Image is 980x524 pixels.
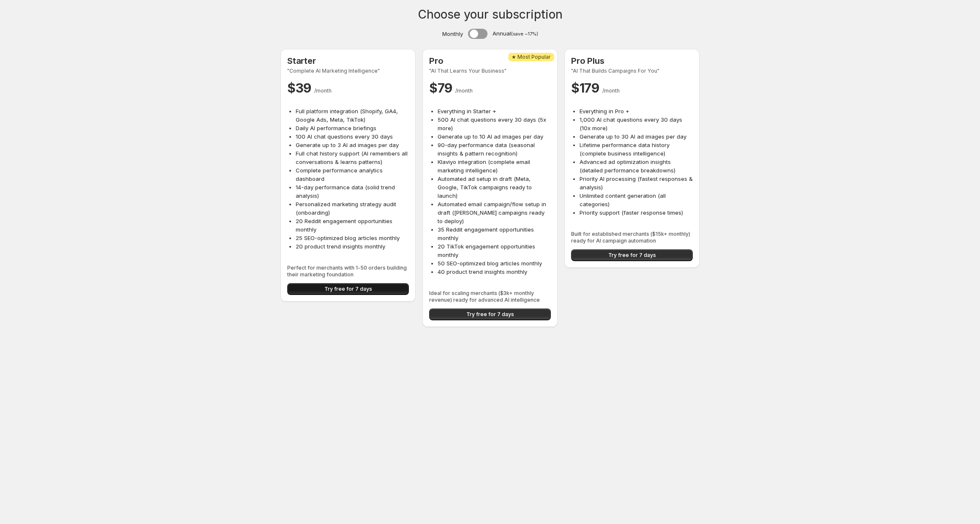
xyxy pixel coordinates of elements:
li: Everything in Pro + [580,107,693,115]
li: 90-day performance data (seasonal insights & pattern recognition) [438,141,551,158]
span: Try free for 7 days [466,311,514,318]
li: 40 product trend insights monthly [438,267,551,276]
li: 25 SEO-optimized blog articles monthly [296,234,409,242]
h2: Pro Plus [571,56,693,66]
li: Everything in Starter + [438,107,551,115]
span: Try free for 7 days [608,252,656,259]
li: 14-day performance data (solid trend analysis) [296,183,409,200]
li: Lifetime performance data history (complete business intelligence) [580,141,693,158]
li: 20 TikTok engagement opportunities monthly [438,242,551,259]
span: Built for established merchants ($15k+ monthly) ready for AI campaign automation [571,231,693,244]
h2: Pro [429,56,551,66]
li: Priority support (faster response times) [580,208,693,217]
li: Daily AI performance briefings [296,124,409,132]
h1: Choose your subscription [418,10,563,19]
span: "AI That Learns Your Business" [429,68,551,74]
span: / month [455,87,473,94]
li: Priority AI processing (fastest responses & analysis) [580,175,693,191]
span: / month [314,87,332,94]
h2: Starter [287,56,409,66]
li: 20 product trend insights monthly [296,242,409,251]
button: Try free for 7 days [429,308,551,320]
li: 500 AI chat questions every 30 days (5x more) [438,115,551,132]
span: ★ Most Popular [512,54,551,60]
li: Personalized marketing strategy audit (onboarding) [296,200,409,217]
span: Perfect for merchants with 1-50 orders building their marketing foundation [287,265,409,278]
p: $ 39 [287,79,409,96]
span: Annual [493,29,538,38]
li: 1,000 AI chat questions every 30 days (10x more) [580,115,693,132]
span: Try free for 7 days [324,286,372,292]
span: Ideal for scaling merchants ($3k+ monthly revenue) ready for advanced AI intelligence [429,290,551,303]
li: Klaviyo integration (complete email marketing intelligence) [438,158,551,175]
small: (save ~17%) [511,31,538,37]
li: Advanced ad optimization insights (detailed performance breakdowns) [580,158,693,175]
p: $ 179 [571,79,693,96]
li: Automated email campaign/flow setup in draft ([PERSON_NAME] campaigns ready to deploy) [438,200,551,225]
li: Generate up to 30 AI ad images per day [580,132,693,141]
li: Generate up to 10 AI ad images per day [438,132,551,141]
li: 35 Reddit engagement opportunities monthly [438,225,551,242]
span: "Complete AI Marketing Intelligence" [287,68,409,74]
li: Complete performance analytics dashboard [296,166,409,183]
button: Try free for 7 days [571,249,693,261]
li: 100 AI chat questions every 30 days [296,132,409,141]
li: Full chat history support (AI remembers all conversations & learns patterns) [296,149,409,166]
button: Try free for 7 days [287,283,409,295]
span: "AI That Builds Campaigns For You" [571,68,693,74]
p: $ 79 [429,79,551,96]
li: Automated ad setup in draft (Meta, Google, TikTok campaigns ready to launch) [438,175,551,200]
li: Full platform integration (Shopify, GA4, Google Ads, Meta, TikTok) [296,107,409,124]
li: 50 SEO-optimized blog articles monthly [438,259,551,267]
li: Generate up to 3 AI ad images per day [296,141,409,149]
li: 20 Reddit engagement opportunities monthly [296,217,409,234]
span: Monthly [442,30,463,38]
li: Unlimited content generation (all categories) [580,191,693,208]
span: / month [602,87,620,94]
